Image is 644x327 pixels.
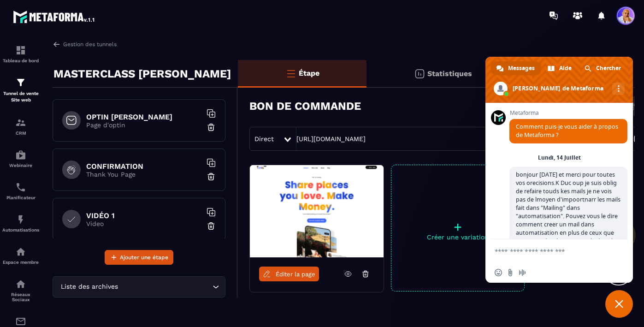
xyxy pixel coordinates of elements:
img: arrow [53,40,61,48]
textarea: Entrez votre message... [495,247,603,256]
span: Insérer un emoji [495,269,502,276]
h3: BON DE COMMANDE [249,100,361,113]
div: Lundi, 14 Juillet [538,155,581,161]
p: Webinaire [2,163,39,168]
span: Comment puis-je vous aider à propos de Metaforma ? [516,123,618,139]
img: formation [15,77,26,88]
p: Video [86,220,201,227]
p: Thank You Page [86,171,201,178]
a: [URL][DOMAIN_NAME] [296,135,366,143]
p: Planificateur [2,195,39,200]
span: Direct [254,135,274,143]
img: image [250,165,384,257]
img: formation [15,45,26,56]
a: formationformationTableau de bord [2,38,39,70]
span: Liste des archives [59,282,120,292]
div: Fermer le chat [605,290,633,318]
p: + [391,220,524,233]
img: automations [15,149,26,161]
img: automations [15,246,26,257]
img: scheduler [15,182,26,193]
img: formation [15,117,26,128]
p: Étape [299,69,319,77]
p: Réseaux Sociaux [2,292,39,302]
h6: OPTIN [PERSON_NAME] [86,113,201,121]
span: Ajouter une étape [120,253,168,262]
img: trash [207,123,216,132]
p: Tunnel de vente Site web [2,90,39,103]
a: social-networksocial-networkRéseaux Sociaux [2,272,39,309]
span: Chercher [596,61,621,75]
h6: VIDÉO 1 [86,211,201,220]
span: Envoyer un fichier [507,269,514,276]
p: Créer une variation [391,233,524,241]
span: Messages [508,61,535,75]
a: formationformationTunnel de vente Site web [2,70,39,110]
a: Éditer la page [259,267,319,281]
a: automationsautomationsAutomatisations [2,207,39,239]
p: Tableau de bord [2,58,39,63]
img: stats.20deebd0.svg [414,68,425,79]
div: Chercher [579,61,627,75]
span: Éditer la page [276,271,315,278]
img: logo [13,8,96,25]
h6: CONFIRMATION [86,162,201,171]
img: trash [207,221,216,231]
img: automations [15,214,26,225]
img: bars-o.4a397970.svg [285,68,296,79]
div: Aide [542,61,578,75]
img: trash [207,172,216,181]
span: Metaforma [509,110,627,116]
p: Espace membre [2,260,39,265]
button: Ajouter une étape [105,250,173,265]
p: Automatisations [2,227,39,232]
span: bonjour [DATE] et merci pour toutes vos orecisions.K Duc oup je suis oblig de refaire touds kes m... [516,171,620,278]
p: Page d'optin [86,121,201,129]
p: CRM [2,131,39,136]
div: Autres canaux [612,83,625,95]
a: Gestion des tunnels [53,40,117,48]
a: formationformationCRM [2,110,39,143]
img: email [15,316,26,327]
span: Aide [559,61,572,75]
a: automationsautomationsEspace membre [2,239,39,272]
img: social-network [15,279,26,290]
a: schedulerschedulerPlanificateur [2,175,39,207]
input: Search for option [120,282,210,292]
div: Search for option [53,276,225,297]
p: Statistiques [427,69,472,78]
p: MASTERCLASS [PERSON_NAME] [53,65,231,83]
span: Message audio [519,269,526,276]
a: automationsautomationsWebinaire [2,143,39,175]
div: Messages [491,61,541,75]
